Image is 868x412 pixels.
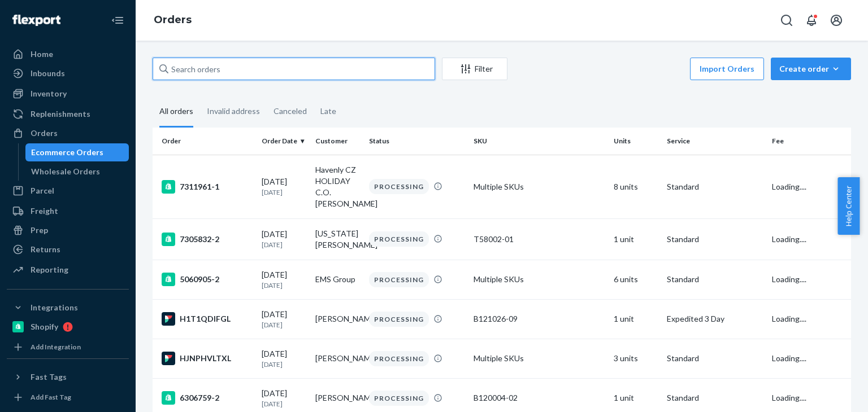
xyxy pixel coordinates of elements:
a: Replenishments [7,105,129,123]
div: 7311961-1 [162,180,253,194]
td: EMS Group [311,260,364,299]
button: Filter [442,58,507,80]
div: Orders [31,128,58,139]
td: [PERSON_NAME] [311,339,364,378]
button: Open Search Box [775,9,798,32]
td: Multiple SKUs [469,260,609,299]
a: Orders [7,124,129,142]
div: PROCESSING [369,312,429,327]
th: Order Date [257,128,311,155]
div: PROCESSING [369,231,429,247]
div: B121026-09 [474,313,604,325]
th: SKU [469,128,609,155]
a: Inventory [7,85,129,103]
td: Loading.... [767,299,851,339]
td: Multiple SKUs [469,339,609,378]
a: Reporting [7,261,129,279]
div: [DATE] [262,309,306,330]
a: Home [7,45,129,63]
div: Returns [31,244,60,255]
a: Parcel [7,182,129,200]
div: Reporting [31,264,68,275]
td: 3 units [609,339,663,378]
div: Invalid address [207,97,260,126]
div: PROCESSING [369,351,429,366]
div: [DATE] [262,388,306,409]
div: Parcel [31,185,54,196]
p: Standard [667,353,762,364]
ol: breadcrumbs [145,4,201,37]
div: 7305832-2 [162,233,253,246]
a: Shopify [7,318,129,336]
td: 1 unit [609,299,663,339]
div: Fast Tags [31,371,67,383]
button: Help Center [837,177,860,235]
img: Flexport logo [12,15,60,26]
button: Fast Tags [7,368,129,386]
div: Freight [31,205,58,217]
div: Replenishments [31,108,90,120]
th: Status [364,128,469,155]
th: Service [662,128,767,155]
p: [DATE] [262,280,306,290]
div: HJNPHVLTXL [162,352,253,365]
td: Loading.... [767,155,851,218]
a: Freight [7,202,129,220]
button: Close Navigation [106,9,129,32]
p: [DATE] [262,360,306,369]
div: Late [320,97,336,126]
div: Canceled [274,97,307,126]
div: [DATE] [262,348,306,369]
p: [DATE] [262,187,306,197]
div: Ecommerce Orders [31,147,103,158]
div: Wholesale Orders [31,166,100,177]
a: Wholesale Orders [25,163,129,181]
div: PROCESSING [369,391,429,406]
a: Add Fast Tag [7,391,129,404]
td: 8 units [609,155,663,218]
div: Shopify [31,321,58,332]
button: Import Orders [690,58,764,80]
td: Multiple SKUs [469,155,609,218]
p: Standard [667,181,762,192]
th: Fee [767,128,851,155]
a: Add Integration [7,340,129,354]
a: Returns [7,240,129,258]
p: Expedited 3 Day [667,313,762,325]
div: B120004-02 [474,392,604,404]
p: [DATE] [262,240,306,249]
button: Open notifications [800,9,823,32]
a: Ecommerce Orders [25,143,129,161]
td: [PERSON_NAME] [311,299,364,339]
td: [US_STATE][PERSON_NAME] [311,218,364,260]
div: 5060905-2 [162,273,253,286]
div: [DATE] [262,269,306,290]
a: Orders [154,14,192,26]
a: Inbounds [7,64,129,82]
td: 6 units [609,260,663,299]
div: Add Fast Tag [31,392,71,402]
div: Add Integration [31,342,81,352]
p: Standard [667,274,762,285]
div: PROCESSING [369,179,429,194]
div: Inbounds [31,68,65,79]
th: Order [153,128,257,155]
div: Filter [442,63,507,74]
div: Inventory [31,88,67,99]
div: All orders [159,97,193,128]
div: 6306759-2 [162,391,253,405]
div: [DATE] [262,176,306,197]
a: Prep [7,221,129,239]
div: Integrations [31,302,78,313]
p: [DATE] [262,399,306,409]
td: Loading.... [767,339,851,378]
td: Loading.... [767,218,851,260]
div: Create order [779,63,843,74]
button: Create order [771,58,851,80]
button: Open account menu [825,9,848,32]
div: PROCESSING [369,272,429,287]
td: Havenly CZ HOLIDAY C.O. [PERSON_NAME] [311,155,364,218]
button: Integrations [7,299,129,317]
div: Customer [315,136,360,146]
